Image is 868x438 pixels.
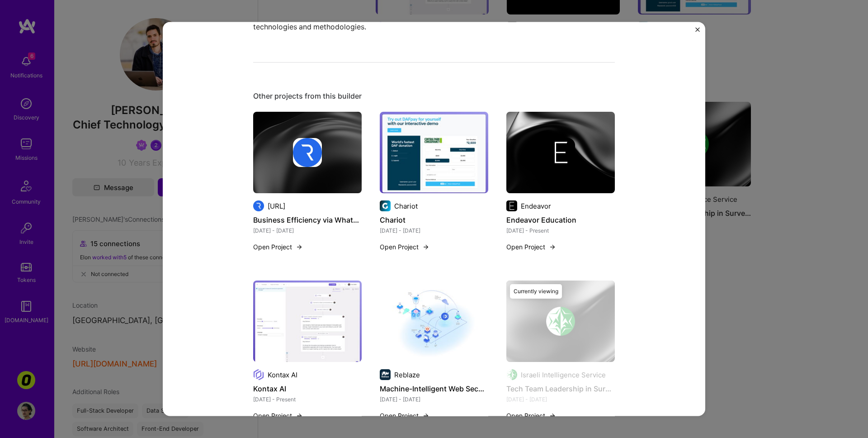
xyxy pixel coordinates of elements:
button: Open Project [253,243,303,252]
h4: Kontax AI [253,383,362,395]
img: Company logo [380,370,391,381]
div: [DATE] - Present [253,395,362,405]
div: [DATE] - Present [506,226,615,236]
img: Company logo [253,370,264,381]
button: Close [695,27,700,37]
img: Kontax AI [253,281,362,362]
img: cover [253,112,362,194]
button: Open Project [506,243,556,252]
div: [DATE] - [DATE] [380,395,488,405]
button: Open Project [380,243,429,252]
img: arrow-right [296,412,303,419]
img: Company logo [506,201,517,212]
img: Chariot [380,112,488,194]
img: Company logo [253,201,264,212]
img: cover [506,281,615,362]
h4: Machine-Intelligent Web Security Platform [380,383,488,395]
img: arrow-right [549,243,556,251]
img: arrow-right [422,412,429,419]
div: [URL] [268,201,285,211]
button: Open Project [253,411,303,421]
img: Company logo [380,201,391,212]
div: Kontax AI [268,370,297,380]
button: Open Project [506,411,556,421]
button: Open Project [380,411,429,421]
h4: Endeavor Education [506,214,615,226]
img: arrow-right [296,243,303,251]
div: Other projects from this builder [253,92,615,101]
img: Machine-Intelligent Web Security Platform [380,281,488,362]
div: Endeavor [521,201,551,211]
h4: Business Efficiency via WhatsApp Integration [253,214,362,226]
img: cover [506,112,615,194]
img: Company logo [293,138,322,167]
img: Company logo [546,138,575,167]
h4: Chariot [380,214,488,226]
div: Currently viewing [510,285,562,299]
div: [DATE] - [DATE] [380,226,488,236]
div: Reblaze [394,370,420,380]
img: arrow-right [549,412,556,419]
div: [DATE] - [DATE] [253,226,362,236]
img: arrow-right [422,243,429,251]
div: Chariot [394,201,418,211]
